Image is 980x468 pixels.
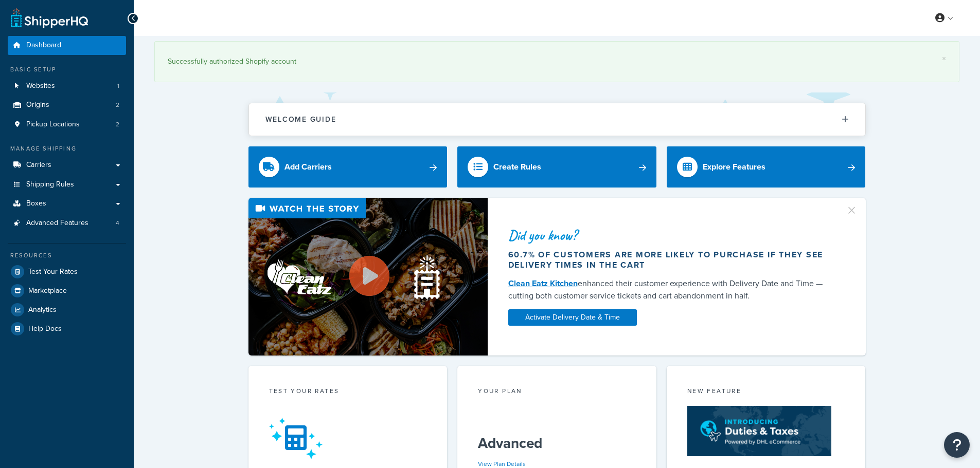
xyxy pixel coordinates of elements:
[26,82,55,90] span: Websites
[8,96,126,115] a: Origins2
[8,144,126,153] div: Manage Shipping
[284,160,332,174] div: Add Carriers
[457,146,656,188] a: Create Rules
[687,386,845,398] div: New Feature
[8,175,126,194] a: Shipping Rules
[26,120,80,129] span: Pickup Locations
[117,82,119,90] span: 1
[8,301,126,319] a: Analytics
[26,101,49,109] span: Origins
[8,251,126,260] div: Resources
[508,250,833,270] div: 60.7% of customers are more likely to purchase if they see delivery times in the cart
[116,120,119,129] span: 2
[944,432,970,458] button: Open Resource Center
[478,386,636,398] div: Your Plan
[248,146,448,188] a: Add Carriers
[8,282,126,300] a: Marketplace
[508,277,578,289] a: Clean Eatz Kitchen
[8,156,126,175] a: Carriers
[8,77,126,96] a: Websites1
[269,386,427,398] div: Test your rates
[28,268,78,276] span: Test Your Rates
[8,214,126,233] a: Advanced Features4
[26,199,46,208] span: Boxes
[667,146,866,188] a: Explore Features
[28,287,67,295] span: Marketplace
[8,96,126,115] li: Origins
[493,160,541,174] div: Create Rules
[8,115,126,134] li: Pickup Locations
[28,325,62,333] span: Help Docs
[703,160,765,174] div: Explore Features
[508,309,637,326] a: Activate Delivery Date & Time
[26,219,88,228] span: Advanced Features
[8,36,126,55] a: Dashboard
[8,263,126,281] a: Test Your Rates
[265,116,336,123] h2: Welcome Guide
[168,54,946,69] div: Successfully authorized Shopify account
[26,180,74,189] span: Shipping Rules
[8,65,126,74] div: Basic Setup
[508,228,833,242] div: Did you know?
[26,41,61,50] span: Dashboard
[116,219,119,228] span: 4
[8,214,126,233] li: Advanced Features
[8,115,126,134] a: Pickup Locations2
[248,198,488,355] img: Video thumbnail
[28,306,57,314] span: Analytics
[8,320,126,338] a: Help Docs
[116,101,119,109] span: 2
[26,161,51,170] span: Carriers
[8,194,126,213] a: Boxes
[8,77,126,96] li: Websites
[942,54,946,63] a: ×
[508,277,833,302] div: enhanced their customer experience with Delivery Date and Time — cutting both customer service ti...
[249,103,865,136] button: Welcome Guide
[478,435,636,452] h5: Advanced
